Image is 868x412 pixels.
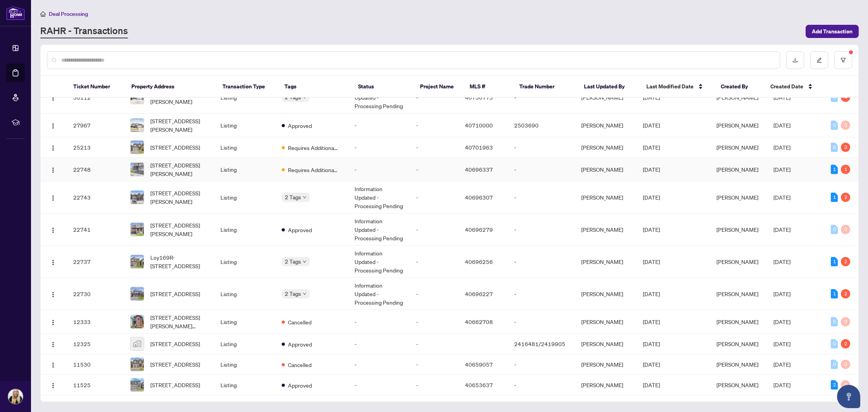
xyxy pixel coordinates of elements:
[50,227,56,233] img: Logo
[643,258,660,265] span: [DATE]
[508,354,575,375] td: -
[150,117,208,134] span: [STREET_ADDRESS][PERSON_NAME]
[837,385,860,408] button: Open asap
[6,6,25,20] img: logo
[465,258,493,265] span: 40696256
[303,292,307,296] span: down
[841,225,850,234] div: 0
[716,194,758,201] span: [PERSON_NAME]
[150,253,208,270] span: Loy169R-[STREET_ADDRESS]
[643,194,660,201] span: [DATE]
[831,193,838,202] div: 1
[810,51,828,69] button: edit
[643,318,660,325] span: [DATE]
[575,81,636,114] td: [PERSON_NAME]
[288,165,338,174] span: Requires Additional Docs
[575,375,636,395] td: [PERSON_NAME]
[47,119,59,131] button: Logo
[410,114,459,137] td: -
[841,380,850,390] div: 0
[288,318,312,326] span: Cancelled
[50,145,56,151] img: Logo
[770,82,803,91] span: Created Date
[831,165,838,174] div: 1
[831,257,838,266] div: 1
[831,225,838,234] div: 0
[410,137,459,158] td: -
[773,290,790,297] span: [DATE]
[812,25,852,38] span: Add Transaction
[50,95,56,101] img: Logo
[216,76,278,98] th: Transaction Type
[214,334,276,354] td: Listing
[508,137,575,158] td: -
[285,257,301,266] span: 2 Tags
[348,114,410,137] td: -
[50,291,56,298] img: Logo
[508,181,575,214] td: -
[841,143,850,152] div: 3
[773,122,790,129] span: [DATE]
[575,181,636,214] td: [PERSON_NAME]
[278,76,352,98] th: Tags
[288,381,312,390] span: Approved
[816,57,822,63] span: edit
[773,194,790,201] span: [DATE]
[465,381,493,388] span: 40653637
[150,143,200,152] span: [STREET_ADDRESS]
[841,289,850,298] div: 2
[214,181,276,214] td: Listing
[131,223,144,236] img: thumbnail-img
[150,189,208,206] span: [STREET_ADDRESS][PERSON_NAME]
[348,278,410,310] td: Information Updated - Processing Pending
[786,51,804,69] button: download
[50,319,56,326] img: Logo
[508,375,575,395] td: -
[47,288,59,300] button: Logo
[150,221,208,238] span: [STREET_ADDRESS][PERSON_NAME]
[288,340,312,348] span: Approved
[414,76,463,98] th: Project Name
[831,121,838,130] div: 0
[348,246,410,278] td: Information Updated - Processing Pending
[285,289,301,298] span: 2 Tags
[643,340,660,347] span: [DATE]
[67,137,124,158] td: 25213
[131,358,144,371] img: thumbnail-img
[716,290,758,297] span: [PERSON_NAME]
[131,141,144,154] img: thumbnail-img
[834,51,852,69] button: filter
[773,226,790,233] span: [DATE]
[841,317,850,326] div: 0
[348,334,410,354] td: -
[214,158,276,181] td: Listing
[578,76,640,98] th: Last Updated By
[131,315,144,328] img: thumbnail-img
[67,114,124,137] td: 27967
[131,287,144,300] img: thumbnail-img
[640,76,715,98] th: Last Modified Date
[646,82,694,91] span: Last Modified Date
[831,317,838,326] div: 0
[131,163,144,176] img: thumbnail-img
[348,310,410,334] td: -
[47,358,59,371] button: Logo
[410,334,459,354] td: -
[716,381,758,388] span: [PERSON_NAME]
[150,161,208,178] span: [STREET_ADDRESS][PERSON_NAME]
[67,158,124,181] td: 22748
[465,290,493,297] span: 40696227
[150,340,200,348] span: [STREET_ADDRESS]
[67,81,124,114] td: 36112
[348,158,410,181] td: -
[465,144,493,151] span: 40701963
[806,25,859,38] button: Add Transaction
[49,10,88,17] span: Deal Processing
[643,381,660,388] span: [DATE]
[67,246,124,278] td: 22737
[465,318,493,325] span: 40662708
[410,310,459,334] td: -
[150,290,200,298] span: [STREET_ADDRESS]
[40,11,46,17] span: home
[773,381,790,388] span: [DATE]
